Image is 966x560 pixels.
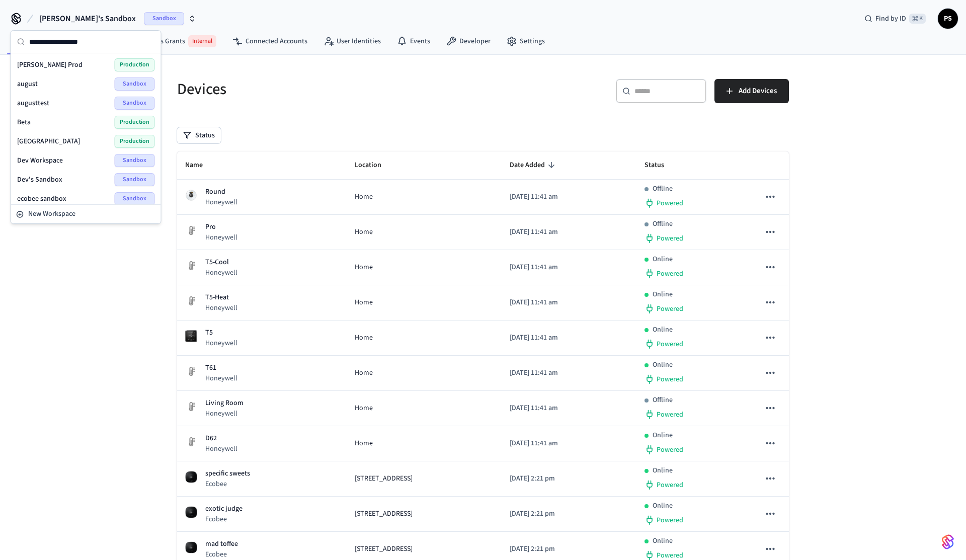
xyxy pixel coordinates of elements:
button: Add Devices [714,79,789,103]
a: Connected Accounts [224,32,315,50]
span: [GEOGRAPHIC_DATA] [17,136,80,146]
span: Date Added [510,157,558,173]
p: Round [205,187,237,197]
p: [DATE] 2:21 pm [510,509,628,519]
span: Sandbox [115,97,155,110]
span: Powered [657,233,683,244]
a: Access GrantsInternal [123,31,224,51]
p: [DATE] 11:41 am [510,192,628,202]
p: [DATE] 2:21 pm [510,473,628,484]
span: Dev Workspace [17,155,63,166]
span: PS [939,10,957,28]
p: [DATE] 11:41 am [510,262,628,273]
button: Status [177,127,221,143]
p: Online [653,360,673,370]
span: Production [115,58,155,71]
img: thermostat_fallback [185,260,197,272]
span: Powered [657,339,683,349]
span: Sandbox [115,173,155,186]
span: Sandbox [115,154,155,167]
img: thermostat_fallback [185,365,197,377]
span: Sandbox [144,12,184,25]
img: thermostat_fallback [185,401,197,413]
span: august [17,79,38,89]
p: Living Room [205,398,244,409]
span: ⌘ K [909,14,926,24]
a: Settings [499,32,553,50]
a: Events [389,32,438,50]
span: Location [355,157,394,173]
p: Online [653,430,673,441]
p: mad toffee [205,539,238,549]
img: thermostat_fallback [185,295,197,307]
button: New Workspace [12,206,160,222]
span: Powered [657,445,683,455]
button: PS [938,9,958,29]
span: Dev's Sandbox [17,175,62,185]
p: Ecobee [205,549,238,559]
span: Sandbox [115,77,155,91]
span: [STREET_ADDRESS] [355,473,413,484]
span: Home [355,438,373,449]
p: [DATE] 11:41 am [510,438,628,449]
p: T5-Cool [205,257,237,268]
span: Production [115,116,155,129]
span: New Workspace [28,209,75,219]
p: Offline [653,395,673,406]
a: User Identities [315,32,389,50]
span: Powered [657,515,683,525]
span: Home [355,192,373,202]
span: [PERSON_NAME]'s Sandbox [39,13,136,25]
p: Online [653,254,673,265]
span: Beta [17,117,31,127]
span: [STREET_ADDRESS] [355,509,413,519]
p: [DATE] 11:41 am [510,297,628,308]
p: [DATE] 11:41 am [510,368,628,378]
div: Find by ID⌘ K [856,10,934,28]
img: SeamLogoGradient.69752ec5.svg [942,534,954,550]
img: ecobee_lite_3 [185,541,197,553]
a: Developer [438,32,499,50]
p: Ecobee [205,479,250,489]
p: Offline [653,184,673,194]
span: Home [355,262,373,273]
img: honeywell_round [185,189,197,201]
span: Name [185,157,216,173]
p: Honeywell [205,373,237,383]
span: Powered [657,480,683,490]
p: Honeywell [205,232,237,243]
p: T5-Heat [205,292,237,303]
span: [PERSON_NAME] Prod [17,60,83,70]
p: Online [653,501,673,511]
span: Home [355,368,373,378]
span: Sandbox [115,192,155,205]
span: Powered [657,198,683,208]
span: ecobee sandbox [17,194,66,204]
p: specific sweets [205,468,250,479]
h5: Devices [177,79,477,100]
p: Honeywell [205,444,237,454]
p: Ecobee [205,514,243,524]
a: Devices [2,32,54,50]
span: augusttest [17,98,49,108]
span: Powered [657,269,683,279]
p: Offline [653,219,673,229]
span: Home [355,227,373,237]
span: Powered [657,410,683,420]
span: Find by ID [875,14,906,24]
span: Production [115,135,155,148]
span: Powered [657,304,683,314]
span: Home [355,297,373,308]
span: Add Devices [739,85,777,98]
p: Honeywell [205,303,237,313]
span: Powered [657,374,683,384]
p: Online [653,289,673,300]
span: Home [355,333,373,343]
p: T61 [205,363,237,373]
p: Online [653,325,673,335]
p: [DATE] 11:41 am [510,333,628,343]
span: Home [355,403,373,414]
img: ecobee_lite_3 [185,506,197,518]
p: Pro [205,222,237,232]
p: D62 [205,433,237,444]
